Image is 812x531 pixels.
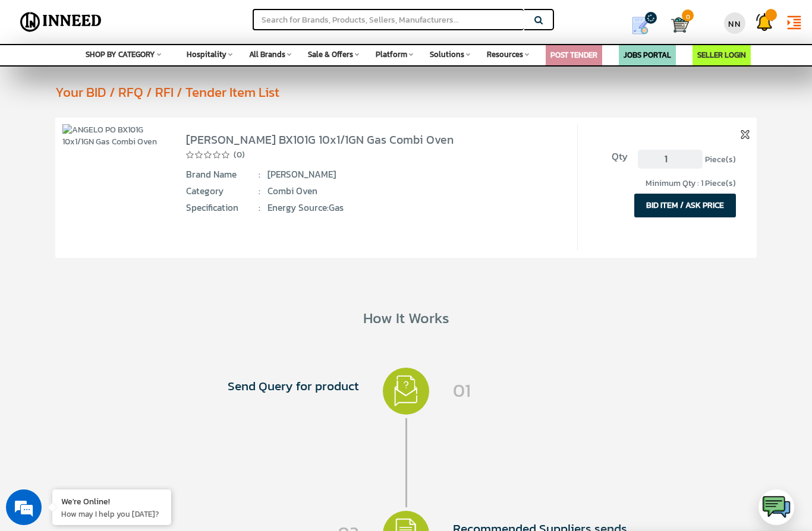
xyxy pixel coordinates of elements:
[61,495,162,507] div: We're Online!
[682,10,694,21] span: 0
[253,9,524,30] input: Search for Brands, Products, Sellers, Manufacturers...
[187,49,226,60] span: Hospitality
[624,49,671,61] a: JOBS PORTAL
[267,201,490,214] span: Energy Source:Gas
[761,492,791,522] img: logo.png
[430,49,464,60] span: Solutions
[750,3,779,35] a: Support Tickets
[376,49,407,60] span: Platform
[308,49,353,60] span: Sale & Offers
[267,185,490,198] span: Combi Oven
[785,14,803,31] i: format_indent_increase
[16,7,106,37] img: Inneed.Market
[62,124,165,148] img: ANGELO PO BX101G 10x1/1GN Gas Combi Oven
[618,12,671,39] a: my Quotes
[61,508,162,519] p: How may I help you today?
[631,17,649,34] img: Show My Quotes
[724,12,745,34] div: NN
[249,49,285,60] span: All Brands
[671,12,679,38] a: Cart 0
[16,307,795,328] div: How It Works
[591,178,736,189] div: Minimum Qty : 1 Piece(s)
[186,131,454,148] a: [PERSON_NAME] BX101G 10x1/1GN Gas Combi Oven
[487,49,523,60] span: Resources
[671,16,689,34] img: Cart
[634,194,736,217] button: BID ITEM / ASK PRICE
[697,49,746,61] a: SELLER LOGIN
[172,377,360,395] span: Send Query for product
[720,3,750,38] a: NN
[550,49,597,61] a: POST TENDER
[779,3,809,39] a: format_indent_increase
[259,185,260,198] span: :
[259,168,260,181] span: :
[86,49,155,60] span: SHOP BY CATEGORY
[186,185,260,198] span: Category
[267,168,490,181] span: [PERSON_NAME]
[453,377,640,403] span: 01
[259,201,260,214] span: :
[591,150,628,164] span: Qty
[383,368,430,415] img: 1.svg
[186,168,260,181] span: Brand Name
[756,13,773,31] img: Support Tickets
[186,201,260,214] span: Specification
[55,83,796,102] div: Your BID / RFQ / RFI / Tender Item List
[234,149,245,161] span: (0)
[741,130,750,139] img: inneed-close-icon.png
[705,153,736,166] span: Piece(s)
